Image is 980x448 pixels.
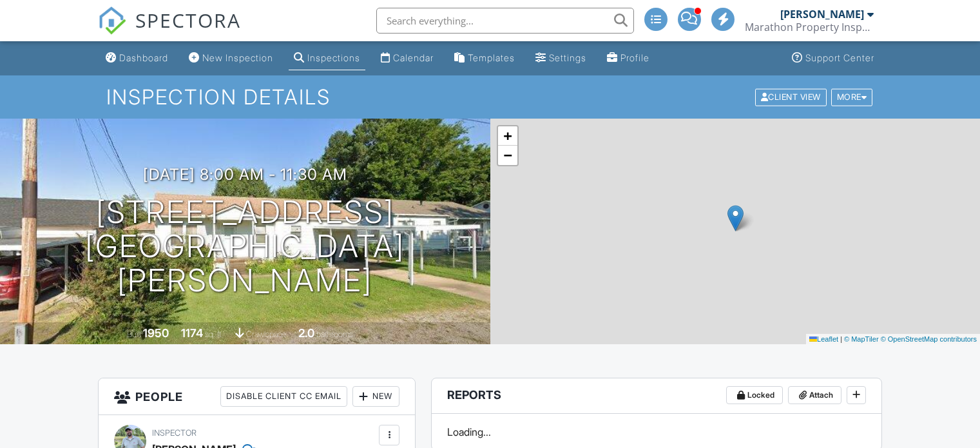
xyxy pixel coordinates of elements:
input: Search everything... [376,8,634,34]
div: [PERSON_NAME] [780,8,864,21]
span: | [840,335,842,343]
div: New Inspection [202,52,273,63]
div: Profile [620,52,649,63]
a: Inspections [289,46,365,70]
span: crawlspace [246,329,286,339]
div: New [352,386,399,407]
span: Inspector [152,428,197,438]
a: Client View [754,92,830,101]
div: Templates [468,52,515,63]
div: Settings [549,52,586,63]
a: © OpenStreetMap contributors [881,335,977,343]
div: Client View [755,88,827,106]
span: sq. ft. [205,329,223,339]
span: Built [127,329,141,339]
span: − [503,147,512,163]
a: Settings [530,46,591,70]
a: Calendar [376,46,439,70]
a: Zoom out [498,146,517,165]
div: Support Center [805,52,874,63]
div: 1950 [143,326,169,340]
a: New Inspection [184,46,278,70]
div: Inspections [307,52,360,63]
a: Leaflet [809,335,838,343]
img: The Best Home Inspection Software - Spectora [98,6,126,35]
a: Dashboard [101,46,173,70]
div: Disable Client CC Email [220,386,347,407]
h3: [DATE] 8:00 am - 11:30 am [143,166,347,183]
a: Support Center [787,46,879,70]
img: Marker [727,205,744,231]
a: Profile [602,46,655,70]
div: 2.0 [298,326,314,340]
a: SPECTORA [98,17,241,44]
a: Zoom in [498,126,517,146]
a: Templates [449,46,520,70]
div: Marathon Property Inspectors [745,21,874,34]
span: + [503,128,512,144]
div: 1174 [181,326,203,340]
div: More [831,88,873,106]
div: Calendar [393,52,434,63]
h3: People [99,378,415,415]
h1: [STREET_ADDRESS] [GEOGRAPHIC_DATA][PERSON_NAME] [21,195,470,297]
span: SPECTORA [135,6,241,34]
a: © MapTiler [844,335,879,343]
h1: Inspection Details [106,86,874,108]
div: Dashboard [119,52,168,63]
span: bathrooms [316,329,353,339]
